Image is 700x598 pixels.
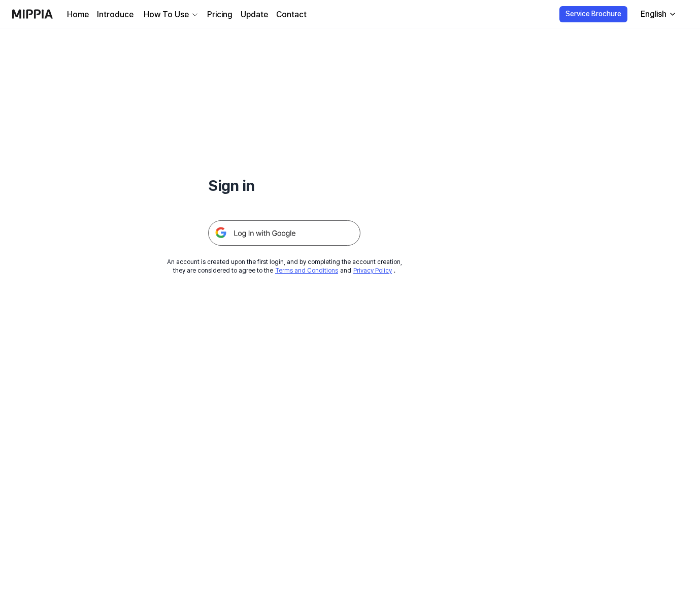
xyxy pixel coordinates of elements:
[67,9,89,21] a: Home
[207,9,232,21] a: Pricing
[142,9,191,21] div: How To Use
[639,8,669,20] div: English
[208,220,360,246] img: 구글 로그인 버튼
[142,9,199,21] button: How To Use
[97,9,134,21] a: Introduce
[241,9,268,21] a: Update
[208,175,360,196] h1: Sign in
[275,267,338,274] a: Terms and Conditions
[353,267,392,274] a: Privacy Policy
[276,9,307,21] a: Contact
[167,258,402,275] div: An account is created upon the first login, and by completing the account creation, they are cons...
[632,4,683,24] button: English
[559,6,627,22] button: Service Brochure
